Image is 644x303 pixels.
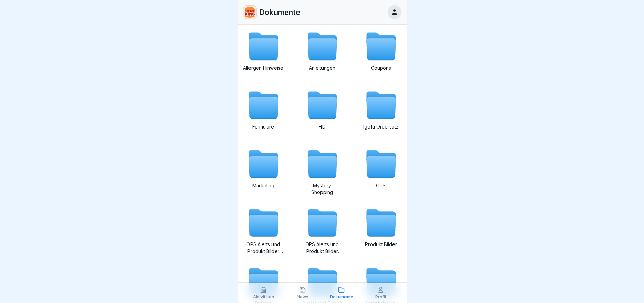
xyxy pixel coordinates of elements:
p: Coupons [361,65,401,71]
p: Allergen Hinweise [243,65,284,71]
p: OPS Alerts und Produkt Bilder Standard [302,241,342,255]
img: w2f18lwxr3adf3talrpwf6id.png [243,6,256,19]
a: Anleitungen [302,30,342,78]
a: Allergen Hinweise [243,30,284,78]
p: Produkt Bilder [361,241,401,248]
p: Formulare [243,123,284,130]
a: Formulare [243,89,284,137]
p: Dokumente [330,295,353,299]
a: Marketing [243,148,284,196]
p: Mystery Shopping [302,182,342,196]
a: OPS Alerts und Produkt Bilder Standard [302,207,342,255]
p: OPS Alerts und Produkt Bilder Promo [243,241,284,255]
a: HD [302,89,342,137]
p: Dokumente [259,8,300,17]
p: Profil [375,295,386,299]
p: OPS [361,182,401,189]
p: Marketing [243,182,284,189]
a: Mystery Shopping [302,148,342,196]
p: Aktivitäten [253,295,274,299]
a: Produkt Bilder [361,207,401,255]
p: News [297,295,308,299]
p: Igefa Ordersatz [361,123,401,130]
a: OPS Alerts und Produkt Bilder Promo [243,207,284,255]
a: Coupons [361,30,401,78]
a: OPS [361,148,401,196]
p: Anleitungen [302,65,342,71]
p: HD [302,123,342,130]
a: Igefa Ordersatz [361,89,401,137]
